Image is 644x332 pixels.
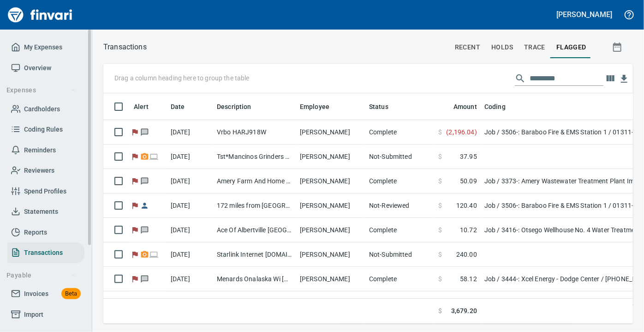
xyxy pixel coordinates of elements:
[7,201,84,222] a: Statements
[441,101,477,112] span: Amount
[7,58,84,78] a: Overview
[438,176,442,186] span: $
[213,169,296,193] td: Amery Farm And Home Amery [GEOGRAPHIC_DATA]
[6,4,75,26] img: Finvari
[369,101,388,112] span: Status
[365,145,435,169] td: Not-Submitted
[213,291,296,316] td: [PERSON_NAME] Repair [GEOGRAPHIC_DATA] [GEOGRAPHIC_DATA]
[446,127,477,137] span: ( 2,196.04 )
[438,225,442,235] span: $
[365,120,435,145] td: Complete
[296,267,365,291] td: [PERSON_NAME]
[365,218,435,242] td: Complete
[24,288,48,300] span: Invoices
[7,140,84,161] a: Reminders
[296,218,365,242] td: [PERSON_NAME]
[6,85,76,96] span: Expenses
[24,124,63,135] span: Coding Rules
[438,306,442,316] span: $
[167,169,213,193] td: [DATE]
[217,101,263,112] span: Description
[167,193,213,218] td: [DATE]
[453,101,477,112] span: Amount
[524,42,545,53] span: trace
[130,227,140,233] span: Flagged
[7,304,84,325] a: Import
[130,178,140,184] span: Flagged
[7,119,84,140] a: Coding Rules
[140,178,149,184] span: Has messages
[24,42,62,53] span: My Expenses
[617,72,631,86] button: Download table
[24,227,47,238] span: Reports
[140,129,149,135] span: Has messages
[134,101,161,112] span: Alert
[460,176,477,186] span: 50.09
[460,152,477,161] span: 37.95
[296,242,365,267] td: [PERSON_NAME]
[171,101,185,112] span: Date
[7,284,84,304] a: InvoicesBeta
[171,101,197,112] span: Date
[213,267,296,291] td: Menards Onalaska Wi [GEOGRAPHIC_DATA] [GEOGRAPHIC_DATA]
[140,153,149,159] span: Receipt Required
[167,267,213,291] td: [DATE]
[24,103,60,115] span: Cardholders
[365,267,435,291] td: Complete
[438,274,442,284] span: $
[167,218,213,242] td: [DATE]
[556,42,586,53] span: flagged
[438,250,442,259] span: $
[130,202,140,208] span: Flagged
[7,160,84,181] a: Reviewers
[484,101,518,112] span: Coding
[296,120,365,145] td: [PERSON_NAME]
[438,127,442,137] span: $
[213,193,296,218] td: 172 miles from [GEOGRAPHIC_DATA] to [GEOGRAPHIC_DATA]
[603,72,617,85] button: Choose columns to display
[557,10,612,19] h5: [PERSON_NAME]
[140,251,149,257] span: Receipt Required
[140,276,149,282] span: Has messages
[149,153,159,159] span: Online transaction
[103,42,147,53] nav: breadcrumb
[603,36,633,58] button: Show transactions within a particular date range
[213,145,296,169] td: Tst*Mancinos Grinders Eau Claire WI
[369,101,400,112] span: Status
[217,101,251,112] span: Description
[365,193,435,218] td: Not-Reviewed
[7,37,84,58] a: My Expenses
[103,42,147,53] p: Transactions
[140,202,149,208] span: Reimbursement
[24,247,63,259] span: Transactions
[24,145,56,156] span: Reminders
[555,7,614,22] button: [PERSON_NAME]
[213,218,296,242] td: Ace Of Albertville [GEOGRAPHIC_DATA] [GEOGRAPHIC_DATA]
[61,289,81,299] span: Beta
[114,73,250,83] p: Drag a column heading here to group the table
[130,153,140,159] span: Flagged
[130,251,140,257] span: Flagged
[167,145,213,169] td: [DATE]
[296,145,365,169] td: [PERSON_NAME]
[6,270,76,281] span: Payable
[365,291,435,316] td: Complete
[3,267,80,284] button: Payable
[451,306,477,316] span: 3,679.20
[167,291,213,316] td: [DATE]
[213,120,296,145] td: Vrbo HARJ918W
[296,193,365,218] td: [PERSON_NAME]
[300,101,341,112] span: Employee
[365,169,435,193] td: Complete
[24,186,66,197] span: Spend Profiles
[456,250,477,259] span: 240.00
[296,291,365,316] td: [PERSON_NAME]
[140,227,149,233] span: Has messages
[438,152,442,161] span: $
[130,129,140,135] span: Flagged
[213,242,296,267] td: Starlink Internet [DOMAIN_NAME] CA
[24,62,51,74] span: Overview
[296,169,365,193] td: [PERSON_NAME]
[7,181,84,202] a: Spend Profiles
[24,165,54,176] span: Reviewers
